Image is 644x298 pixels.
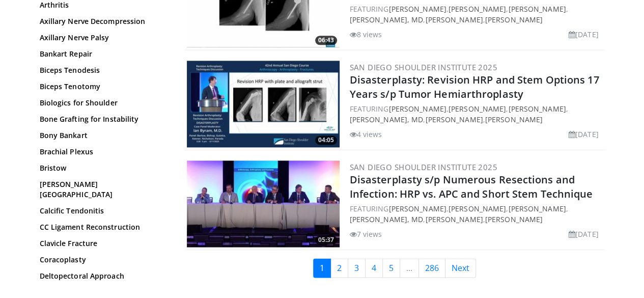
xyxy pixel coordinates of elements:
a: 3 [348,258,366,278]
a: [PERSON_NAME], MD [350,15,424,24]
a: [PERSON_NAME][GEOGRAPHIC_DATA] [40,179,164,200]
div: FEATURING , , , , , [350,103,603,125]
a: 2 [330,258,348,278]
a: 286 [418,258,445,278]
span: 04:05 [315,136,337,145]
li: [DATE] [569,129,599,140]
a: Calcific Tendonitis [40,206,164,216]
a: [PERSON_NAME] [425,15,483,24]
a: [PERSON_NAME] [449,104,506,114]
a: [PERSON_NAME] [508,4,566,14]
a: [PERSON_NAME] [449,204,506,213]
a: [PERSON_NAME] [485,15,543,24]
a: Deltopectoral Approach [40,271,164,281]
a: San Diego Shoulder Institute 2025 [350,62,497,72]
a: San Diego Shoulder Institute 2025 [350,162,497,172]
a: 04:05 [187,61,340,147]
a: Disasterplasty s/p Numerous Resections and Infection: HRP vs. APC and Short Stem Technique [350,173,593,201]
a: Bristow [40,163,164,173]
a: [PERSON_NAME], MD [350,214,424,224]
a: [PERSON_NAME] [449,4,506,14]
a: Bony Bankart [40,130,164,141]
a: Axillary Nerve Decompression [40,16,164,26]
a: 1 [313,258,331,278]
a: 05:37 [187,160,340,247]
a: 4 [365,258,383,278]
a: [PERSON_NAME] [388,4,446,14]
nav: Search results pages [185,258,605,278]
a: Bankart Repair [40,49,164,59]
span: 06:43 [315,36,337,45]
a: [PERSON_NAME] [388,204,446,213]
li: [DATE] [569,229,599,239]
a: Coracoplasty [40,255,164,265]
a: [PERSON_NAME] [485,115,543,124]
a: [PERSON_NAME] [425,115,483,124]
img: 7b57f22c-5213-4bef-a05f-3dadd91a2327.300x170_q85_crop-smart_upscale.jpg [187,160,340,247]
li: 7 views [350,229,382,239]
a: [PERSON_NAME] [508,204,566,213]
a: Biceps Tenotomy [40,82,164,92]
a: Biologics for Shoulder [40,98,164,108]
a: Bone Grafting for Instability [40,114,164,124]
a: Brachial Plexus [40,147,164,157]
a: CC Ligament Reconstruction [40,222,164,232]
a: [PERSON_NAME] [508,104,566,114]
a: Disasterplasty: Revision HRP and Stem Options 17 Years s/p Tumor Hemiarthroplasty [350,73,599,101]
a: [PERSON_NAME] [485,214,543,224]
a: [PERSON_NAME], MD [350,115,424,124]
div: FEATURING , , , , , [350,4,603,25]
li: 8 views [350,29,382,40]
li: 4 views [350,129,382,140]
span: 05:37 [315,235,337,245]
a: [PERSON_NAME] [388,104,446,114]
a: Next [445,258,476,278]
a: 5 [382,258,400,278]
img: 21812fae-67bd-4f5a-a4e0-cc0f8185c953.300x170_q85_crop-smart_upscale.jpg [187,61,340,147]
a: Clavicle Fracture [40,238,164,249]
a: Biceps Tenodesis [40,65,164,75]
li: [DATE] [569,29,599,40]
a: Axillary Nerve Palsy [40,33,164,43]
div: FEATURING , , , , , [350,203,603,225]
a: [PERSON_NAME] [425,214,483,224]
